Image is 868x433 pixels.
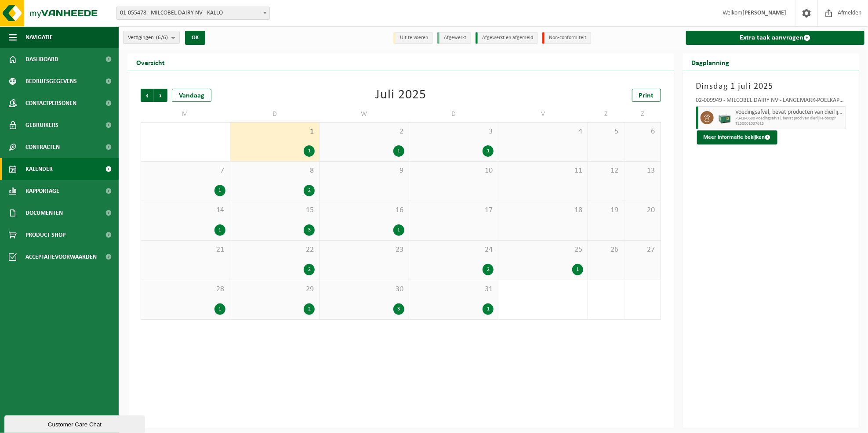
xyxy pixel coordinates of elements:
[25,48,58,70] span: Dashboard
[235,245,315,255] span: 22
[145,166,225,176] span: 7
[25,114,58,136] span: Gebruikers
[156,35,168,40] count: (6/6)
[483,303,494,315] div: 1
[625,106,661,122] td: Z
[141,106,230,122] td: M
[414,245,494,255] span: 24
[629,166,656,176] span: 13
[235,166,315,176] span: 8
[483,145,494,157] div: 1
[414,285,494,294] span: 31
[414,166,494,176] span: 10
[25,224,65,246] span: Product Shop
[145,245,225,255] span: 21
[503,127,583,137] span: 4
[172,89,211,102] div: Vandaag
[324,245,404,255] span: 23
[414,127,494,137] span: 3
[304,145,315,157] div: 1
[214,224,225,236] div: 1
[25,92,76,114] span: Contactpersonen
[483,264,494,275] div: 2
[214,303,225,315] div: 1
[235,127,315,137] span: 1
[629,245,656,255] span: 27
[632,89,661,102] a: Print
[230,106,320,122] td: D
[592,166,620,176] span: 12
[572,264,583,275] div: 1
[25,26,53,48] span: Navigatie
[304,185,315,196] div: 2
[145,206,225,215] span: 14
[324,166,404,176] span: 9
[320,106,409,122] td: W
[25,202,63,224] span: Documenten
[127,54,174,71] h2: Overzicht
[214,185,225,196] div: 1
[503,206,583,215] span: 18
[503,166,583,176] span: 11
[25,158,53,180] span: Kalender
[742,10,786,16] strong: [PERSON_NAME]
[393,145,404,157] div: 1
[629,127,656,137] span: 6
[304,303,315,315] div: 2
[592,127,620,137] span: 5
[128,31,168,44] span: Vestigingen
[683,54,738,71] h2: Dagplanning
[25,136,60,158] span: Contracten
[393,224,404,236] div: 1
[235,285,315,294] span: 29
[542,32,591,44] li: Non-conformiteit
[141,89,154,102] span: Vorige
[116,7,270,20] span: 01-055478 - MILCOBEL DAIRY NV - KALLO
[696,80,846,93] h3: Dinsdag 1 juli 2025
[414,206,494,215] span: 17
[736,109,843,116] span: Voedingsafval, bevat producten van dierlijke oorsprong, onverpakt, categorie 3
[324,206,404,215] span: 16
[123,31,180,44] button: Vestigingen(6/6)
[409,106,499,122] td: D
[503,245,583,255] span: 25
[696,97,846,106] div: 02-009949 - MILCOBEL DAIRY NV - LANGEMARK-POELKAPELLE
[235,206,315,215] span: 15
[686,31,864,45] a: Extra taak aanvragen
[4,414,147,433] iframe: chat widget
[592,245,620,255] span: 26
[375,89,426,102] div: Juli 2025
[25,180,59,202] span: Rapportage
[25,246,97,268] span: Acceptatievoorwaarden
[393,303,404,315] div: 3
[736,116,843,121] span: PB-LB-0680 voedingsafval, bevat prod van dierlijke oorspr
[304,224,315,236] div: 3
[25,70,77,92] span: Bedrijfsgegevens
[304,264,315,275] div: 2
[476,32,538,44] li: Afgewerkt en afgemeld
[116,7,269,19] span: 01-055478 - MILCOBEL DAIRY NV - KALLO
[324,127,404,137] span: 2
[629,206,656,215] span: 20
[437,32,471,44] li: Afgewerkt
[393,32,433,44] li: Uit te voeren
[154,89,167,102] span: Volgende
[736,121,843,126] span: T250001037615
[588,106,625,122] td: Z
[697,130,777,144] button: Meer informatie bekijken
[324,285,404,294] span: 30
[145,285,225,294] span: 28
[185,31,205,45] button: OK
[718,111,731,124] img: PB-LB-0680-HPE-GN-01
[592,206,620,215] span: 19
[498,106,588,122] td: V
[639,92,654,99] span: Print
